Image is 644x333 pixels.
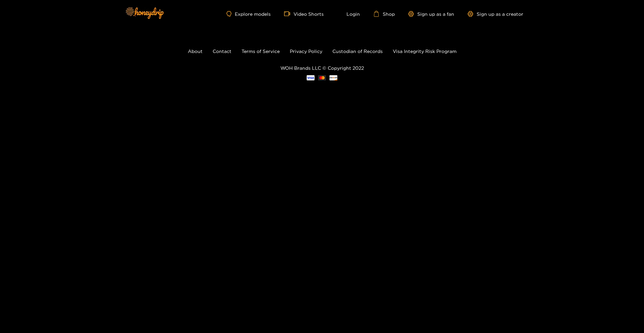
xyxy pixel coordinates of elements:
[188,49,203,54] a: About
[408,11,454,17] a: Sign up as a fan
[337,11,360,17] a: Login
[393,49,457,54] a: Visa Integrity Risk Program
[213,49,231,54] a: Contact
[226,11,271,17] a: Explore models
[290,49,322,54] a: Privacy Policy
[284,11,293,17] span: video-camera
[332,49,383,54] a: Custodian of Records
[241,49,280,54] a: Terms of Service
[468,11,523,17] a: Sign up as a creator
[284,11,324,17] a: Video Shorts
[373,11,395,17] a: Shop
